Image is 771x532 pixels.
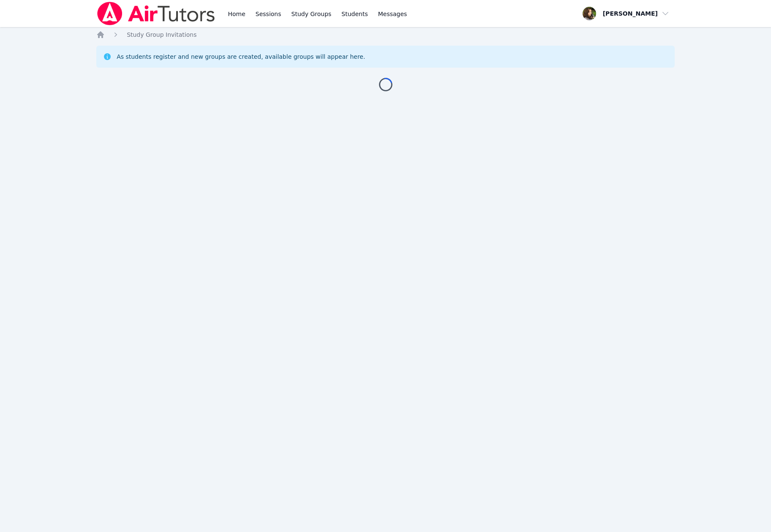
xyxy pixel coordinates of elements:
img: Air Tutors [96,2,216,25]
a: Study Group Invitations [127,30,196,39]
span: Study Group Invitations [127,31,196,38]
span: Messages [378,10,407,18]
nav: Breadcrumb [96,30,675,39]
div: As students register and new groups are created, available groups will appear here. [117,52,365,61]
